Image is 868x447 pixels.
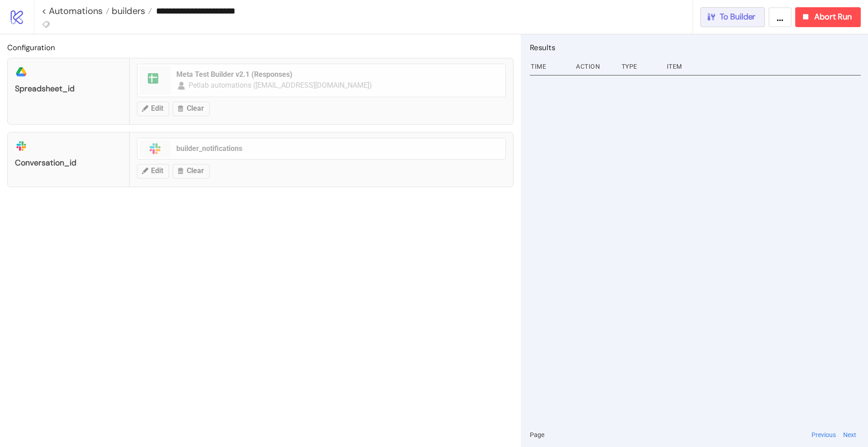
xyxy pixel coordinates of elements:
[814,12,852,22] span: Abort Run
[769,7,792,27] button: ...
[7,42,514,53] h2: Configuration
[530,42,861,53] h2: Results
[109,6,152,15] a: builders
[575,58,614,75] div: Action
[700,7,765,27] button: To Builder
[795,7,861,27] button: Abort Run
[530,58,569,75] div: Time
[720,12,756,22] span: To Builder
[530,430,544,440] span: Page
[809,430,839,440] button: Previous
[840,430,859,440] button: Next
[42,6,109,15] a: < Automations
[621,58,660,75] div: Type
[109,5,145,17] span: builders
[666,58,861,75] div: Item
